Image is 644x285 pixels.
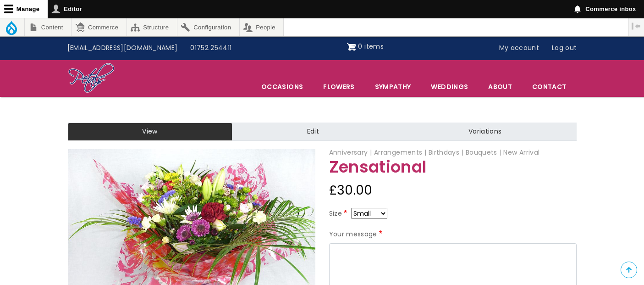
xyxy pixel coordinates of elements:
[374,148,427,157] span: Arrangements
[493,39,546,57] a: My account
[252,77,313,96] span: Occasions
[61,39,184,57] a: [EMAIL_ADDRESS][DOMAIN_NAME]
[329,179,577,201] div: £30.00
[466,148,501,157] span: Bouquets
[429,148,464,157] span: Birthdays
[127,18,177,36] a: Structure
[503,148,539,157] span: New Arrival
[394,123,576,141] a: Variations
[358,42,383,51] span: 0 items
[421,77,478,96] span: Weddings
[61,123,583,141] nav: Tabs
[347,39,384,54] a: Shopping cart 0 items
[329,229,385,240] label: Your message
[68,123,232,141] a: View
[72,18,126,36] a: Commerce
[523,77,576,96] a: Contact
[184,39,238,57] a: 01752 254411
[177,18,239,36] a: Configuration
[329,158,577,176] h1: Zensational
[232,123,394,141] a: Edit
[628,18,644,34] button: Vertical orientation
[329,208,349,219] label: Size
[365,77,421,96] a: Sympathy
[329,148,372,157] span: Anniversary
[479,77,522,96] a: About
[314,77,364,96] a: Flowers
[68,62,115,95] img: Home
[347,39,356,54] img: Shopping cart
[25,18,71,36] a: Content
[240,18,284,36] a: People
[545,39,583,57] a: Log out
